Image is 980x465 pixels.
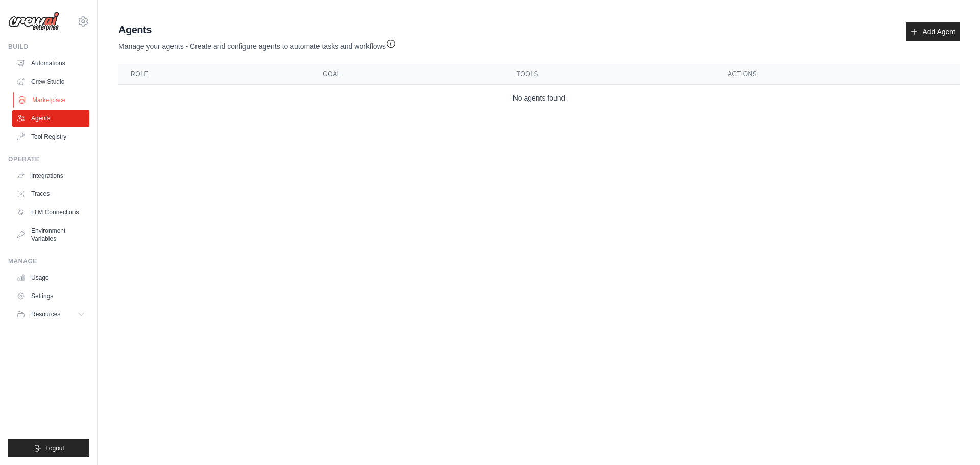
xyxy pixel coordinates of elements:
[12,288,89,304] a: Settings
[12,167,89,184] a: Integrations
[12,204,89,221] a: LLM Connections
[12,306,89,323] button: Resources
[504,64,716,85] th: Tools
[8,12,59,31] img: Logo
[12,129,89,145] a: Tool Registry
[8,43,89,51] div: Build
[118,37,396,52] p: Manage your agents - Create and configure agents to automate tasks and workflows
[12,55,89,71] a: Automations
[118,64,310,85] th: Role
[12,74,89,90] a: Crew Studio
[13,92,90,108] a: Marketplace
[12,270,89,286] a: Usage
[8,257,89,265] div: Manage
[8,439,89,457] button: Logout
[906,22,960,41] a: Add Agent
[716,64,960,85] th: Actions
[31,310,60,319] span: Resources
[12,186,89,202] a: Traces
[310,64,504,85] th: Goal
[118,22,396,37] h2: Agents
[45,444,64,452] span: Logout
[8,155,89,163] div: Operate
[118,85,960,112] td: No agents found
[12,223,89,247] a: Environment Variables
[12,110,89,127] a: Agents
